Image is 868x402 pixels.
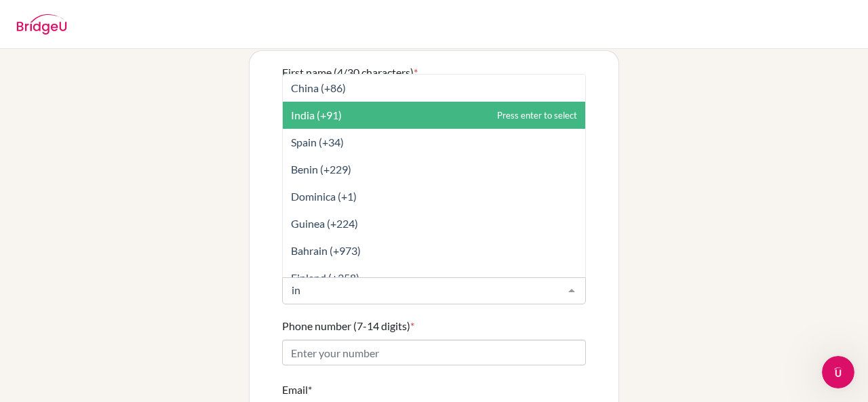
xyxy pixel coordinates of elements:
[291,108,342,121] span: India (+91)
[282,318,414,334] label: Phone number (7-14 digits)
[291,190,357,203] span: Dominica (+1)
[282,64,418,81] label: First name (4/30 characters)
[282,382,312,398] label: Email*
[282,340,586,365] input: Enter your number
[16,14,67,35] img: BridgeU logo
[291,271,359,284] span: Finland (+358)
[291,136,344,148] span: Spain (+34)
[291,217,358,230] span: Guinea (+224)
[291,163,351,176] span: Benin (+229)
[822,356,854,388] iframe: Intercom live chat
[291,81,346,94] span: China (+86)
[291,244,361,257] span: Bahrain (+973)
[288,283,558,297] input: Select a code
